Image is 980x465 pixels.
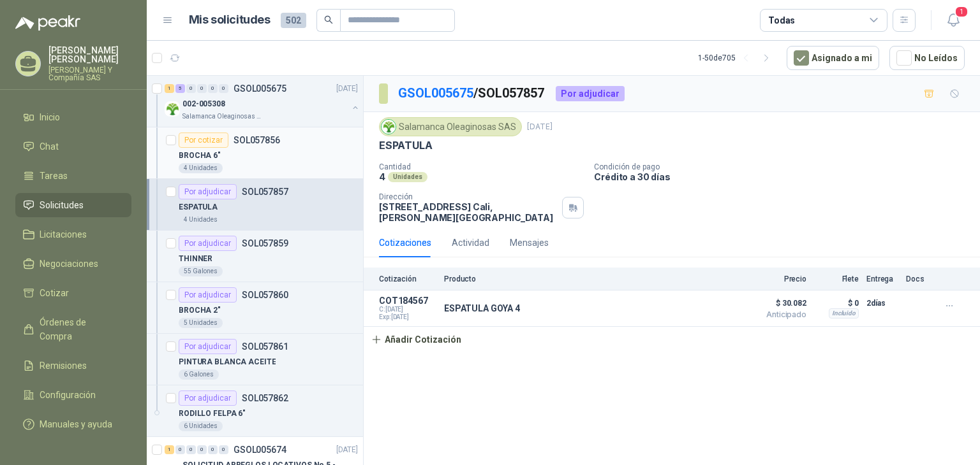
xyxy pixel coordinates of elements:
div: 0 [208,84,218,93]
div: 0 [186,445,196,454]
div: Por adjudicar [179,339,237,354]
div: 1 [165,84,174,93]
button: 1 [942,9,965,32]
div: 5 [175,84,185,93]
div: 5 Unidades [179,318,223,328]
p: PINTURA BLANCA ACEITE [179,356,276,368]
p: Cotización [379,275,436,283]
div: 0 [197,84,207,93]
div: 6 Galones [179,369,219,380]
p: ESPATULA [379,139,433,152]
h1: Mis solicitudes [189,11,271,29]
a: Cotizar [15,281,131,305]
p: GSOL005675 [234,84,286,93]
p: SOL057861 [242,342,288,351]
span: Cotizar [40,286,69,300]
span: Negociaciones [40,257,98,271]
span: Tareas [40,169,68,183]
span: Configuración [40,388,96,402]
div: 0 [219,84,228,93]
div: 1 - 50 de 705 [698,48,776,68]
span: $ 30.082 [743,296,806,311]
span: Chat [40,139,59,154]
div: 0 [175,445,185,454]
p: SOL057857 [242,187,288,196]
div: Actividad [452,236,489,250]
p: 2 días [866,296,898,311]
a: Chat [15,134,131,159]
p: Flete [814,275,859,283]
p: [DATE] [336,83,358,95]
div: 0 [208,445,218,454]
div: Por adjudicar [179,287,237,303]
p: [DATE] [336,444,358,456]
p: RODILLO FELPA 6" [179,408,246,420]
p: [PERSON_NAME] Y Compañía SAS [48,66,131,82]
div: Salamanca Oleaginosas SAS [379,117,522,136]
button: Asignado a mi [787,46,879,70]
img: Company Logo [382,120,396,134]
p: Precio [743,275,806,283]
div: 0 [186,84,196,93]
div: Por adjudicar [179,390,237,406]
p: BROCHA 2" [179,304,221,317]
p: THINNER [179,253,212,265]
a: Por adjudicarSOL057857ESPATULA4 Unidades [147,179,363,231]
p: ESPATULA [179,201,218,213]
div: 4 Unidades [179,215,223,225]
span: 502 [281,13,306,28]
a: Negociaciones [15,252,131,276]
p: SOL057859 [242,239,288,248]
p: Entrega [866,275,898,283]
div: Por cotizar [179,132,228,148]
div: Por adjudicar [179,184,237,199]
p: / SOL057857 [398,83,546,103]
a: Tareas [15,164,131,188]
a: Configuración [15,383,131,407]
div: Incluido [829,308,859,318]
a: Órdenes de Compra [15,310,131,348]
div: 0 [219,445,228,454]
p: GSOL005674 [234,445,286,454]
div: Por adjudicar [179,236,237,251]
a: Licitaciones [15,222,131,247]
span: Inicio [40,110,60,124]
p: $ 0 [814,296,859,311]
p: Docs [906,275,932,283]
div: Unidades [388,172,427,182]
img: Logo peakr [15,15,80,31]
button: Añadir Cotización [364,327,468,352]
a: Por adjudicarSOL057861PINTURA BLANCA ACEITE6 Galones [147,334,363,385]
span: Anticipado [743,311,806,318]
p: [PERSON_NAME] [PERSON_NAME] [48,46,131,64]
span: search [324,15,333,24]
p: 4 [379,171,385,182]
p: Condición de pago [594,162,975,171]
p: Salamanca Oleaginosas SAS [182,111,263,122]
p: [DATE] [527,121,553,133]
div: 55 Galones [179,266,223,276]
p: COT184567 [379,296,436,306]
p: SOL057856 [234,136,280,145]
div: 1 [165,445,174,454]
span: Remisiones [40,359,87,373]
p: BROCHA 6" [179,150,221,162]
a: Manuales y ayuda [15,412,131,436]
a: Por adjudicarSOL057862RODILLO FELPA 6"6 Unidades [147,385,363,437]
p: 002-005308 [182,98,225,110]
span: Órdenes de Compra [40,315,119,343]
div: 4 Unidades [179,163,223,173]
div: Todas [768,13,795,27]
a: 1 5 0 0 0 0 GSOL005675[DATE] Company Logo002-005308Salamanca Oleaginosas SAS [165,81,360,122]
a: Por adjudicarSOL057860BROCHA 2"5 Unidades [147,282,363,334]
div: Cotizaciones [379,236,431,250]
a: Inicio [15,105,131,129]
a: Solicitudes [15,193,131,217]
p: Crédito a 30 días [594,171,975,182]
a: Por adjudicarSOL057859THINNER55 Galones [147,231,363,282]
div: Por adjudicar [556,86,625,101]
div: 6 Unidades [179,421,223,431]
div: 0 [197,445,207,454]
p: Producto [444,275,735,283]
span: Exp: [DATE] [379,313,436,321]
